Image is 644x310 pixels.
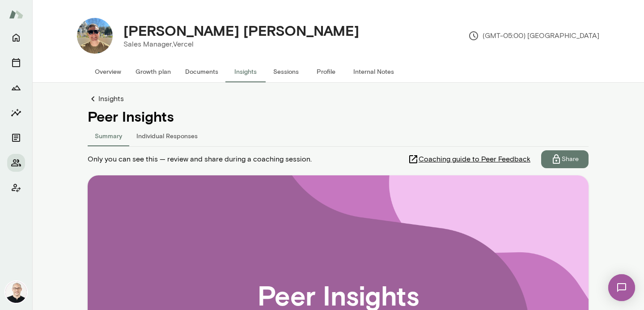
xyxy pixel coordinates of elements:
h4: [PERSON_NAME] [PERSON_NAME] [123,22,359,39]
button: Members [7,154,25,172]
button: Sessions [266,61,306,82]
button: Client app [7,179,25,197]
p: Sales Manager, Vercel [123,39,359,50]
span: Coaching guide to Peer Feedback [419,154,530,165]
button: Growth plan [128,61,178,82]
p: (GMT-05:00) [GEOGRAPHIC_DATA] [468,30,599,41]
a: Insights [88,93,589,104]
button: Documents [7,129,25,147]
h4: Peer Insights [88,108,589,125]
div: responses-tab [88,125,589,146]
img: Matt Jared [77,18,113,54]
button: Home [7,29,25,47]
button: Insights [225,61,266,82]
button: Sessions [7,54,25,72]
button: Growth Plan [7,79,25,97]
a: Coaching guide to Peer Feedback [408,150,541,168]
button: Insights [7,104,25,122]
button: Individual Responses [129,125,205,146]
button: Internal Notes [346,61,401,82]
button: Summary [88,125,129,146]
button: Overview [88,61,128,82]
img: Michael Wilson [5,281,27,303]
button: Share [541,150,589,168]
p: Share [562,155,579,164]
button: Profile [306,61,346,82]
span: Only you can see this — review and share during a coaching session. [88,154,312,165]
img: Mento [9,6,23,23]
button: Documents [178,61,225,82]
